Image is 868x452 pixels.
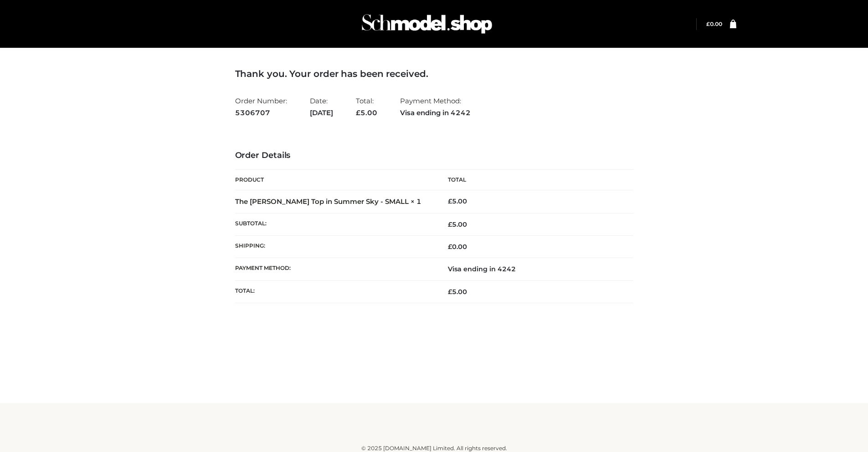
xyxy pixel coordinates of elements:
[235,107,287,119] strong: 5306707
[706,20,722,27] bdi: 0.00
[411,197,421,206] strong: × 1
[356,108,377,117] span: 5.00
[310,93,333,121] li: Date:
[356,93,377,121] li: Total:
[235,151,633,161] h3: Order Details
[400,93,471,121] li: Payment Method:
[235,170,434,190] th: Product
[434,170,633,190] th: Total
[448,288,452,296] span: £
[448,243,467,251] bdi: 0.00
[448,220,452,229] span: £
[235,280,434,303] th: Total:
[434,258,633,280] td: Visa ending in 4242
[400,107,471,119] strong: Visa ending in 4242
[356,108,360,117] span: £
[235,93,287,121] li: Order Number:
[235,258,434,280] th: Payment method:
[706,20,710,27] span: £
[448,243,452,251] span: £
[235,213,434,235] th: Subtotal:
[359,6,495,42] img: Schmodel Admin 964
[448,197,452,205] span: £
[235,197,409,206] a: The [PERSON_NAME] Top in Summer Sky - SMALL
[310,107,333,119] strong: [DATE]
[706,20,722,27] a: £0.00
[448,197,467,205] bdi: 5.00
[448,220,467,229] span: 5.00
[235,68,633,79] h3: Thank you. Your order has been received.
[448,288,467,296] span: 5.00
[235,236,434,258] th: Shipping:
